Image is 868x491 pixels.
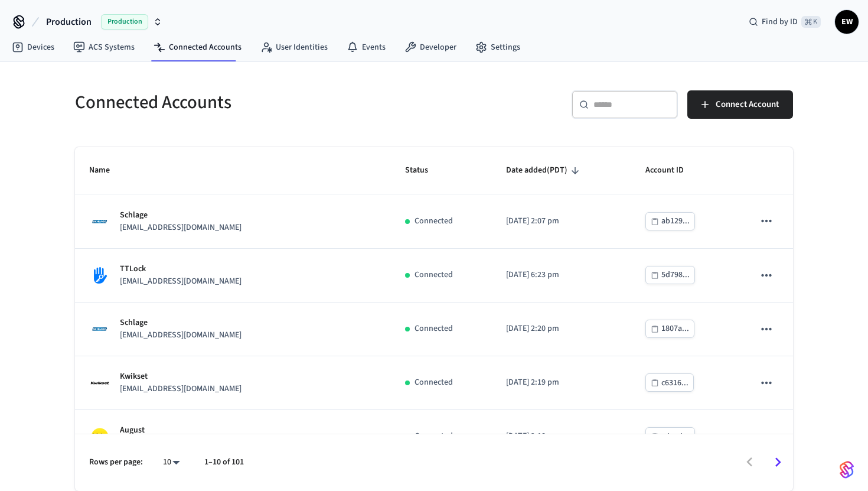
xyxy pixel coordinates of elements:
[2,37,64,58] a: Devices
[89,265,110,286] img: TTLock Logo, Square
[661,376,688,391] div: c6316...
[251,37,337,58] a: User Identities
[120,317,242,329] p: Schlage
[739,11,830,32] div: Find by ID⌘ K
[506,161,583,180] span: Date added(PDT)
[89,161,125,180] span: Name
[506,376,617,389] p: [DATE] 2:19 pm
[840,460,854,479] img: SeamLogoGradient.69752ec5.svg
[645,161,699,180] span: Account ID
[801,16,821,28] span: ⌘ K
[120,275,242,288] p: [EMAIL_ADDRESS][DOMAIN_NAME]
[89,456,143,469] p: Rows per page:
[120,209,242,222] p: Schlage
[687,90,793,119] button: Connect Account
[764,448,792,476] button: Go to next page
[157,454,185,471] div: 10
[506,430,617,443] p: [DATE] 2:18 pm
[661,268,690,282] div: 5d798...
[101,14,148,30] span: Production
[835,10,859,34] button: EW
[120,329,242,342] p: [EMAIL_ADDRESS][DOMAIN_NAME]
[415,215,453,227] p: Connected
[506,215,617,227] p: [DATE] 2:07 pm
[120,222,242,234] p: [EMAIL_ADDRESS][DOMAIN_NAME]
[645,427,695,446] button: cd82d...
[46,15,92,29] span: Production
[89,372,110,394] img: Kwikset Logo, Square
[204,456,244,469] p: 1–10 of 101
[506,269,617,281] p: [DATE] 6:23 pm
[415,269,453,281] p: Connected
[645,212,695,230] button: ab129...
[415,376,453,389] p: Connected
[120,263,242,275] p: TTLock
[661,214,690,229] div: ab129...
[120,370,242,383] p: Kwikset
[415,430,453,443] p: Connected
[661,321,689,336] div: 1807a...
[405,161,443,180] span: Status
[645,266,695,284] button: 5d798...
[395,37,466,58] a: Developer
[120,383,242,395] p: [EMAIL_ADDRESS][DOMAIN_NAME]
[415,323,453,335] p: Connected
[89,426,110,447] img: Yale Logo, Square
[89,318,110,340] img: Schlage Logo, Square
[762,16,798,28] span: Find by ID
[89,211,110,232] img: Schlage Logo, Square
[144,37,251,58] a: Connected Accounts
[716,97,779,112] span: Connect Account
[75,90,427,115] h5: Connected Accounts
[645,320,694,338] button: 1807a...
[64,37,144,58] a: ACS Systems
[506,323,617,335] p: [DATE] 2:20 pm
[645,373,694,392] button: c6316...
[120,424,242,437] p: August
[337,37,395,58] a: Events
[466,37,530,58] a: Settings
[836,11,857,32] span: EW
[661,430,690,444] div: cd82d...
